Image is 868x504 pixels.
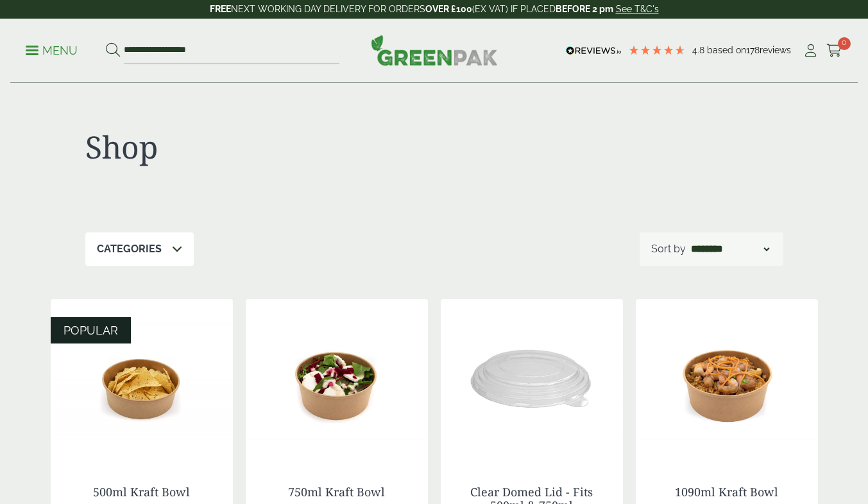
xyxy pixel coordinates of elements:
h1: Shop [85,128,434,166]
select: Shop order [688,241,772,257]
i: Cart [826,44,842,57]
div: 4.78 Stars [628,44,686,56]
strong: FREE [210,4,231,14]
a: Menu [26,43,78,56]
i: My Account [803,44,819,57]
a: See T&C's [616,4,659,14]
p: Sort by [651,241,686,257]
span: reviews [760,45,791,55]
p: Menu [26,43,78,58]
img: Kraft Bowl 500ml with Nachos [51,299,233,460]
img: Kraft Bowl 1090ml with Prawns and Rice [636,299,818,460]
a: 750ml Kraft Bowl [288,484,385,500]
strong: OVER £100 [425,4,472,14]
span: Based on [707,45,746,55]
img: Clear Domed Lid - Fits 750ml-0 [441,299,623,460]
span: 178 [746,45,760,55]
img: REVIEWS.io [566,46,622,55]
a: 1090ml Kraft Bowl [675,484,778,500]
img: GreenPak Supplies [371,35,498,65]
p: Categories [97,241,162,257]
img: Kraft Bowl 750ml with Goats Cheese Salad Open [246,299,428,460]
strong: BEFORE 2 pm [556,4,613,14]
a: 0 [826,41,842,60]
span: 4.8 [692,45,707,55]
span: 0 [838,37,851,50]
a: 500ml Kraft Bowl [93,484,190,500]
span: POPULAR [64,324,118,337]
